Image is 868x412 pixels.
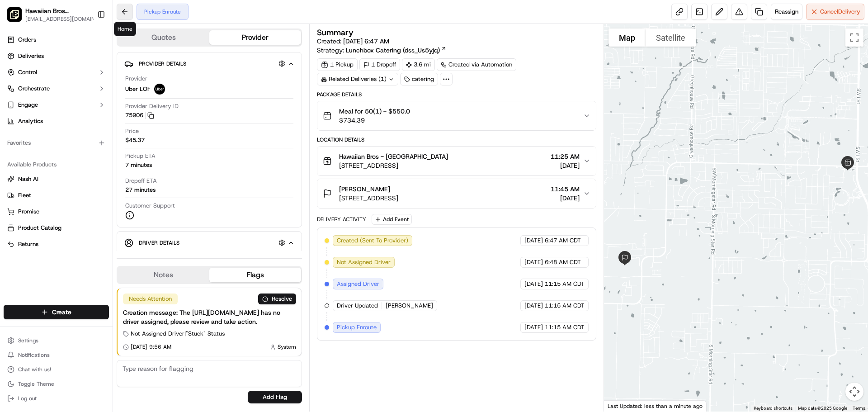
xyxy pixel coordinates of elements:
span: Meal for 50(1) - $550.0 [339,107,410,116]
span: Not Assigned Driver | "Stuck" Status [131,330,225,338]
span: Deliveries [18,52,44,60]
span: Dropoff ETA [125,177,157,185]
span: Promise [18,208,39,216]
span: Driver Details [139,239,179,246]
button: Engage [4,98,109,112]
button: Flags [209,268,301,282]
span: Orders [18,36,36,44]
span: 11:45 AM [551,185,580,194]
span: [PERSON_NAME] [386,302,433,310]
a: Product Catalog [7,224,105,232]
button: Add Event [372,214,412,225]
span: Engage [18,101,38,109]
button: Quotes [118,30,209,45]
button: Orchestrate [4,81,109,96]
button: CancelDelivery [806,4,864,20]
div: We're available if you need us! [31,95,114,103]
button: Notes [118,268,209,282]
span: Created: [317,37,389,46]
button: Start new chat [154,89,165,100]
div: 27 minutes [125,186,156,194]
button: Promise [4,204,109,219]
button: Show street map [609,28,646,47]
span: 6:47 AM CDT [545,237,581,245]
span: Nash AI [18,175,38,183]
button: Control [4,65,109,80]
span: Customer Support [125,202,175,210]
button: Hawaiian Bros - [GEOGRAPHIC_DATA][STREET_ADDRESS]11:25 AM[DATE] [317,147,595,175]
div: 3.6 mi [402,58,435,71]
span: Pickup ETA [125,152,156,160]
span: Reassign [775,8,798,16]
span: [DATE] 6:47 AM [343,37,389,45]
span: Create [52,308,71,317]
span: Control [18,68,37,76]
span: System [278,343,296,350]
button: 75906 [125,111,154,119]
span: [DATE] [524,280,543,288]
span: Lunchbox Catering (dss_Us5yjq) [346,46,440,55]
a: Terms (opens in new tab) [853,406,865,411]
span: Provider Details [139,60,186,67]
span: API Documentation [85,131,145,140]
span: Fleet [18,191,31,199]
h3: Summary [317,28,354,37]
button: Toggle fullscreen view [845,28,863,47]
button: Hawaiian Bros ([GEOGRAPHIC_DATA]) [25,6,92,15]
button: Meal for 50(1) - $550.0$734.39 [317,101,595,130]
span: Analytics [18,117,43,125]
div: 💻 [76,132,84,139]
button: Fleet [4,188,109,203]
span: Assigned Driver [337,280,379,288]
span: Toggle Theme [18,380,54,388]
button: Provider Details [124,56,294,71]
button: Keyboard shortcuts [754,405,793,412]
span: Pylon [90,153,109,160]
span: 11:15 AM CDT [545,280,585,288]
span: [DATE] [551,194,580,203]
span: Pickup Enroute [337,323,377,331]
button: Hawaiian Bros (Bentonville_Regional Airport Blvd)Hawaiian Bros ([GEOGRAPHIC_DATA])[EMAIL_ADDRESS]... [4,4,94,25]
span: Log out [18,395,37,402]
div: 📗 [9,132,16,139]
span: Provider Delivery ID [125,102,179,110]
img: uber-new-logo.jpeg [154,84,165,95]
div: Location Details [317,136,596,143]
button: Add Flag [248,391,302,403]
div: Package Details [317,91,596,98]
button: Settings [4,334,109,347]
span: Cancel Delivery [820,8,860,16]
a: Powered byPylon [64,153,109,160]
img: 1736555255976-a54dd68f-1ca7-489b-9aae-adbdc363a1c4 [9,86,25,103]
span: 11:25 AM [551,152,580,161]
div: Delivery Activity [317,216,366,223]
span: Hawaiian Bros - [GEOGRAPHIC_DATA] [339,152,448,161]
button: Chat with us! [4,363,109,376]
div: Created via Automation [437,58,516,71]
span: [DATE] 9:56 AM [131,343,171,350]
span: 6:48 AM CDT [545,258,581,266]
button: Product Catalog [4,221,109,235]
a: Lunchbox Catering (dss_Us5yjq) [346,46,447,55]
span: [STREET_ADDRESS] [339,194,398,203]
a: Open this area in Google Maps (opens a new window) [606,400,636,412]
div: Strategy: [317,46,447,55]
button: Reassign [771,4,802,20]
input: Got a question? Start typing here... [24,58,163,68]
button: Nash AI [4,172,109,186]
div: catering [400,73,438,85]
button: [EMAIL_ADDRESS][DOMAIN_NAME] [25,15,102,23]
a: Returns [7,240,105,248]
button: Create [4,305,109,319]
span: Uber LOF [125,85,151,93]
span: $45.37 [125,136,145,144]
span: $734.39 [339,116,410,125]
span: [DATE] [524,258,543,266]
span: Returns [18,240,38,248]
a: 💻API Documentation [73,128,149,144]
img: Google [606,400,636,412]
span: Product Catalog [18,224,61,232]
span: Price [125,127,139,135]
span: Not Assigned Driver [337,258,391,266]
span: Driver Updated [337,302,378,310]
